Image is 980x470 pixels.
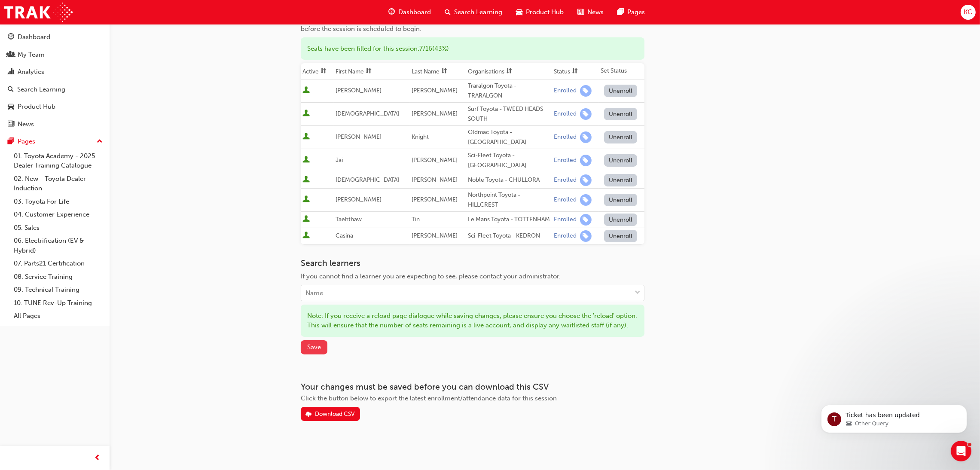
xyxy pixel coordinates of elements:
div: Download CSV [315,410,355,418]
span: Search Learning [454,7,502,17]
span: people-icon [8,51,14,59]
span: news-icon [8,121,14,128]
div: Le Mans Toyota - TOTTENHAM [468,215,550,225]
span: learningRecordVerb_ENROLL-icon [580,131,592,143]
span: learningRecordVerb_ENROLL-icon [580,155,592,166]
span: sorting-icon [321,68,327,75]
a: search-iconSearch Learning [438,3,509,21]
button: Unenroll [604,214,638,226]
span: chart-icon [8,68,14,76]
span: [PERSON_NAME] [412,176,458,183]
div: Enrolled [554,110,577,118]
button: KC [961,5,976,20]
span: sorting-icon [506,68,512,75]
span: User is active [302,232,310,240]
div: Sci-Fleet Toyota - KEDRON [468,231,550,241]
th: Set Status [599,63,644,79]
span: [PERSON_NAME] [412,196,458,203]
button: DashboardMy TeamAnalyticsSearch LearningProduct HubNews [3,27,106,134]
a: Analytics [3,64,106,80]
div: Seats have been filled for this session : 7 / 16 ( 43% ) [301,37,644,60]
button: Unenroll [604,174,638,186]
span: [PERSON_NAME] [412,232,458,239]
a: news-iconNews [571,3,611,21]
div: Enrolled [554,176,577,184]
div: Name [305,288,323,298]
button: Unenroll [604,230,638,242]
div: Enrolled [554,232,577,240]
span: prev-icon [95,453,101,464]
span: Jai [336,156,343,164]
span: car-icon [516,7,522,18]
span: Tin [412,216,420,223]
a: guage-iconDashboard [382,3,438,21]
div: Surf Toyota - TWEED HEADS SOUTH [468,104,550,124]
div: Dashboard [18,32,50,42]
button: Unenroll [604,154,638,167]
div: Note: If you receive a reload page dialogue while saving changes, please ensure you choose the 'r... [301,305,644,337]
span: guage-icon [388,7,395,18]
h3: Search learners [301,258,644,268]
span: [PERSON_NAME] [412,156,458,164]
a: Dashboard [3,29,106,45]
span: download-icon [305,411,311,418]
div: Pages [18,137,35,146]
span: learningRecordVerb_ENROLL-icon [580,85,592,97]
span: [PERSON_NAME] [336,87,382,94]
div: Enrolled [554,196,577,204]
a: pages-iconPages [611,3,652,21]
th: Toggle SortBy [301,63,334,79]
span: sorting-icon [441,68,447,75]
button: Save [301,340,327,354]
span: User is active [302,215,310,224]
span: Click the button below to export the latest enrollment/attendance data for this session [301,394,557,402]
th: Toggle SortBy [552,63,599,79]
div: Oldmac Toyota - [GEOGRAPHIC_DATA] [468,128,550,147]
span: Knight [412,133,429,140]
div: My Team [18,50,45,60]
th: Toggle SortBy [466,63,552,79]
th: Toggle SortBy [334,63,410,79]
div: Product Hub [18,102,55,112]
a: car-iconProduct Hub [509,3,571,21]
span: [DEMOGRAPHIC_DATA] [336,176,399,183]
a: 03. Toyota For Life [10,195,106,208]
a: 07. Parts21 Certification [10,257,106,270]
a: 02. New - Toyota Dealer Induction [10,172,106,195]
a: 01. Toyota Academy - 2025 Dealer Training Catalogue [10,150,106,172]
a: My Team [3,47,106,63]
div: Enrolled [554,87,577,95]
a: 04. Customer Experience [10,208,106,221]
span: [PERSON_NAME] [336,133,382,140]
a: 08. Service Training [10,270,106,284]
span: learningRecordVerb_ENROLL-icon [580,194,592,206]
span: Save [307,343,321,351]
span: learningRecordVerb_ENROLL-icon [580,108,592,120]
span: News [587,7,604,17]
div: Enrolled [554,156,577,165]
span: [PERSON_NAME] [412,87,458,94]
div: Enrolled [554,133,577,141]
span: learningRecordVerb_ENROLL-icon [580,214,592,226]
span: Pages [627,7,645,17]
div: News [18,119,34,129]
h3: Your changes must be saved before you can download this CSV [301,382,644,392]
span: If you cannot find a learner you are expecting to see, please contact your administrator. [301,272,561,280]
span: User is active [302,133,310,141]
span: guage-icon [8,34,14,41]
iframe: Intercom live chat [951,441,971,461]
span: search-icon [445,7,451,18]
span: Casina [336,232,353,239]
span: sorting-icon [572,68,578,75]
iframe: Intercom notifications message [808,387,980,447]
span: User is active [302,156,310,165]
button: Unenroll [604,194,638,206]
span: [DEMOGRAPHIC_DATA] [336,110,399,117]
div: Enrolled [554,216,577,224]
span: [PERSON_NAME] [412,110,458,117]
div: Northpoint Toyota - HILLCREST [468,190,550,210]
a: Search Learning [3,82,106,98]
